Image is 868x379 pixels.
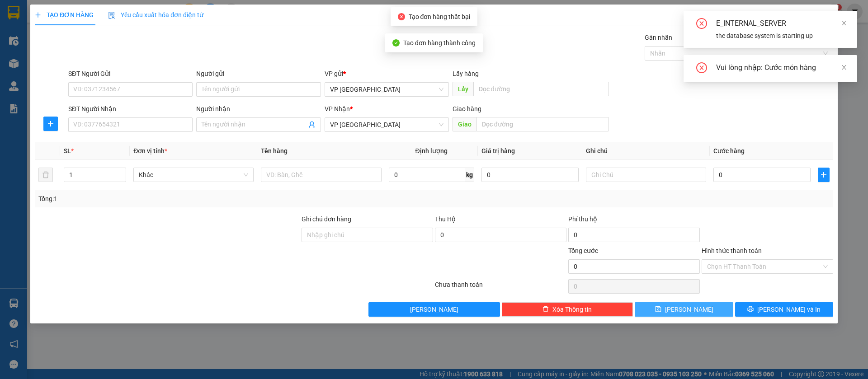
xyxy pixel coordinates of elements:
[716,31,846,41] div: the database system is starting up
[586,168,706,182] input: Ghi Chú
[435,215,456,223] span: Thu Hộ
[818,171,829,178] span: plus
[35,12,41,18] span: plus
[196,104,321,114] div: Người nhận
[434,280,567,295] div: Chưa thanh toán
[453,70,479,77] span: Lấy hàng
[415,147,448,154] span: Định lượng
[465,168,474,182] span: kg
[757,304,821,314] span: [PERSON_NAME] và In
[568,247,598,254] span: Tổng cước
[713,147,745,154] span: Cước hàng
[645,34,672,41] label: Gán nhãn
[330,83,443,96] span: VP Sài Gòn
[43,117,58,131] button: plus
[64,147,71,154] span: SL
[261,168,381,182] input: VD: Bàn, Ghế
[410,304,458,314] span: [PERSON_NAME]
[302,228,433,242] input: Ghi chú đơn hàng
[542,306,549,313] span: delete
[568,214,700,228] div: Phí thu hộ
[325,69,449,79] div: VP gửi
[409,13,471,20] span: Tạo đơn hàng thất bại
[481,168,579,182] input: 0
[108,12,115,19] img: icon
[716,62,846,73] div: Vui lòng nhập: Cước món hàng
[655,306,661,313] span: save
[133,147,167,154] span: Đơn vị tính
[368,302,500,317] button: [PERSON_NAME]
[453,105,481,112] span: Giao hàng
[841,64,847,70] span: close
[139,168,248,182] span: Khác
[582,142,710,160] th: Ghi chú
[44,120,57,127] span: plus
[398,13,405,20] span: close-circle
[453,82,473,96] span: Lấy
[308,121,316,128] span: user-add
[453,117,476,131] span: Giao
[392,39,400,47] span: check-circle
[476,117,609,131] input: Dọc đường
[812,5,838,30] button: Close
[68,69,193,79] div: SĐT Người Gửi
[696,62,707,75] span: close-circle
[552,304,592,314] span: Xóa Thông tin
[735,302,833,317] button: printer[PERSON_NAME] và In
[330,118,443,131] span: VP Lộc Ninh
[35,11,94,19] span: TẠO ĐƠN HÀNG
[302,215,351,223] label: Ghi chú đơn hàng
[38,168,53,182] button: delete
[502,302,633,317] button: deleteXóa Thông tin
[196,69,321,79] div: Người gửi
[108,11,203,19] span: Yêu cầu xuất hóa đơn điện tử
[716,18,846,29] div: E_INTERNAL_SERVER
[635,302,733,317] button: save[PERSON_NAME]
[696,18,707,31] span: close-circle
[38,194,335,204] div: Tổng: 1
[325,105,350,112] span: VP Nhận
[665,304,713,314] span: [PERSON_NAME]
[473,82,609,96] input: Dọc đường
[261,147,288,154] span: Tên hàng
[403,39,476,47] span: Tạo đơn hàng thành công
[747,306,754,313] span: printer
[68,104,193,114] div: SĐT Người Nhận
[702,247,762,254] label: Hình thức thanh toán
[841,20,847,26] span: close
[481,147,515,154] span: Giá trị hàng
[818,168,830,182] button: plus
